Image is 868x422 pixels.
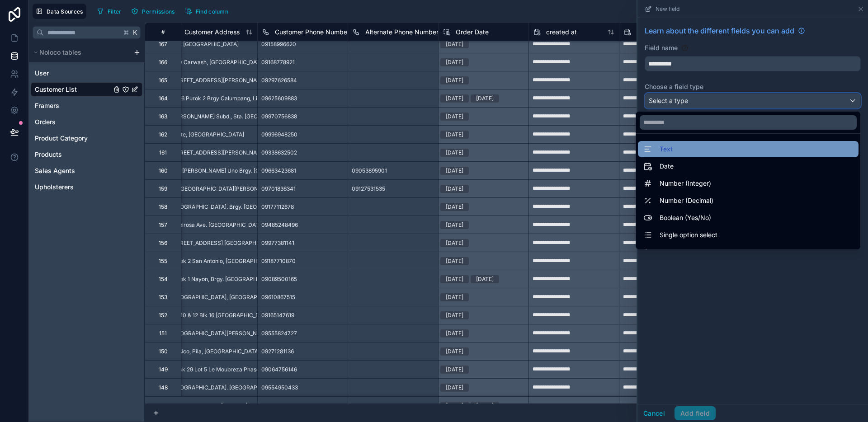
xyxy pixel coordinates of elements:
span: K [132,29,138,36]
div: [DATE] [446,40,463,48]
span: 09663423681 [261,167,296,174]
span: Filter [108,8,122,15]
span: 09977381141 [261,239,294,247]
span: Customer Phone Number [275,28,349,37]
div: [DATE] [446,347,463,356]
div: 158 [159,203,167,211]
div: [DATE] [446,149,463,157]
div: [DATE] [446,221,463,229]
span: Permissions [142,8,175,15]
span: 09089500165 [261,276,297,283]
div: [DATE] [476,275,494,283]
span: 09053895901 [352,167,387,174]
div: [DATE] [446,329,463,338]
div: [DATE] [446,384,463,392]
span: 09171543444 [261,402,297,409]
div: 166 [159,59,167,66]
div: [DATE] [446,275,463,283]
span: Data Sources [47,8,83,15]
div: [DATE] [446,113,463,121]
span: 09485248496 [261,221,298,229]
div: 149 [159,366,168,373]
button: Find column [182,5,231,18]
span: Multiple option select [660,247,723,258]
div: 165 [159,77,167,84]
span: 09177112678 [261,203,294,211]
div: 152 [159,312,167,319]
span: 09625609883 [261,95,297,102]
div: [DATE] [446,203,463,211]
div: [DATE] [446,76,463,84]
button: Permissions [128,5,178,18]
span: 09271281136 [261,348,294,355]
span: 09127531535 [352,185,385,192]
span: 09168778921 [261,59,295,66]
span: Paete, [GEOGRAPHIC_DATA] [171,131,244,138]
div: [DATE] [476,94,494,103]
span: 09970756838 [261,113,297,120]
div: 162 [159,131,167,138]
button: Data Sources [33,4,86,19]
a: Permissions [128,5,181,18]
div: # [152,28,174,35]
div: 150 [159,348,168,355]
span: 09701836341 [261,185,296,192]
div: 159 [159,185,167,192]
div: [DATE] [446,167,463,175]
span: Alternate Phone Number [365,28,439,37]
span: Boolean (Yes/No) [660,212,711,223]
div: [DATE] [446,185,463,193]
div: [DATE] [446,131,463,139]
div: 153 [159,294,167,301]
span: 09187710870 [261,258,296,265]
span: 09158996620 [261,41,296,48]
div: 147 [159,402,168,409]
span: 0206 Purok 2 Brgy Calumpang, Liliw, [GEOGRAPHIC_DATA] [171,95,322,102]
span: 09338632502 [261,149,297,156]
span: Number (Decimal) [660,195,713,206]
div: [DATE] [446,311,463,319]
div: [DATE] [446,58,463,66]
div: 148 [159,384,168,391]
span: 09297626584 [261,77,297,84]
span: Masico, Pila, [GEOGRAPHIC_DATA] [171,348,260,355]
div: [DATE] [446,366,463,374]
span: Find column [196,8,228,15]
div: [DATE] [446,257,463,265]
div: 155 [159,258,167,265]
div: 156 [159,239,167,247]
div: [DATE] [446,239,463,247]
span: A&D Carwash, [GEOGRAPHIC_DATA], [GEOGRAPHIC_DATA] [171,59,323,66]
span: 09610867515 [261,294,295,301]
div: 161 [159,149,167,156]
div: 151 [159,330,167,337]
span: Text [660,144,673,155]
span: Number (Integer) [660,178,711,189]
div: [DATE] [476,402,494,410]
span: 09996948250 [261,131,297,138]
span: Single option select [660,230,717,240]
div: [DATE] [446,402,463,410]
div: [DATE] [446,293,463,301]
div: 167 [159,41,167,48]
span: 09064756146 [261,366,297,373]
span: Customer Address [184,28,240,37]
div: 154 [159,276,168,283]
span: [STREET_ADDRESS][PERSON_NAME][PERSON_NAME] [171,77,311,84]
button: Filter [94,5,125,18]
span: 09554950433 [261,384,298,391]
span: Order Date [456,28,489,37]
div: 163 [159,113,167,120]
div: 164 [159,95,168,102]
span: Date [660,161,674,172]
span: Pila, [GEOGRAPHIC_DATA] [171,41,239,48]
span: Purok 2 San Antonio, [GEOGRAPHIC_DATA], [GEOGRAPHIC_DATA] [171,258,340,265]
span: 09555824727 [261,330,297,337]
div: [DATE] [446,94,463,103]
span: 09165147619 [261,312,294,319]
div: 160 [159,167,168,174]
span: created at [546,28,577,37]
div: 157 [159,221,167,229]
